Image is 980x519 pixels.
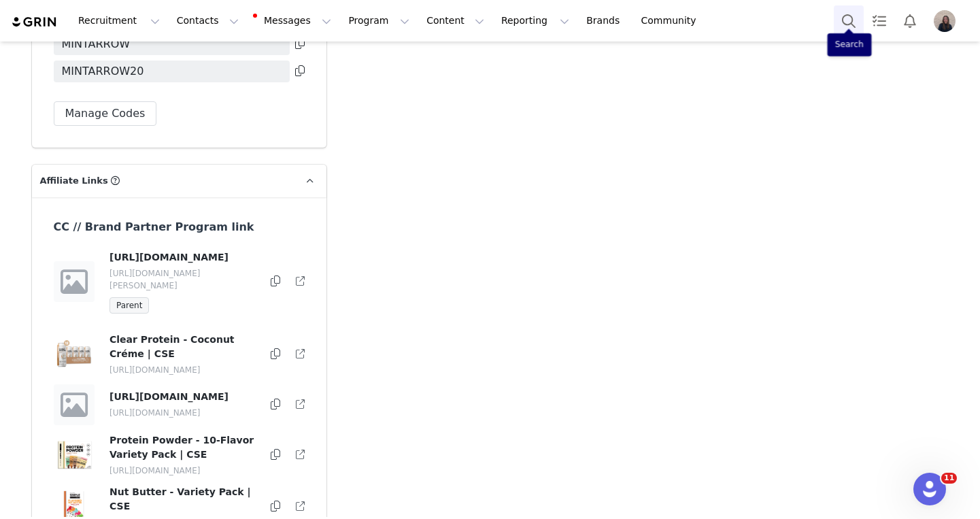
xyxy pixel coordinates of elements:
[109,390,256,404] h4: [URL][DOMAIN_NAME]
[934,10,956,32] img: 1cdbb7aa-9e77-4d87-9340-39fe3d42aad1.jpg
[926,10,969,32] button: Profile
[62,63,144,80] span: MINTARROW20
[895,5,925,36] button: Notifications
[109,333,256,361] h4: Clear Protein - Coconut Créme | CSE
[109,485,256,514] h4: Nut Butter - Variety Pack | CSE
[418,5,492,36] button: Content
[633,5,711,36] a: Community
[11,11,558,26] body: Rich Text Area. Press ALT-0 for help.
[70,5,168,36] button: Recruitment
[493,5,577,36] button: Reporting
[109,433,256,462] h4: Protein Powder - 10-Flavor Variety Pack | CSE
[340,5,418,36] button: Program
[109,407,256,419] p: [URL][DOMAIN_NAME]
[109,465,256,477] p: [URL][DOMAIN_NAME]
[834,5,864,36] button: Search
[248,5,339,36] button: Messages
[578,5,632,36] a: Brands
[54,435,95,475] img: DSI_Protein_Variety_Pack_1510VAR1_Front_0eadde92-1b67-412e-a070-036f8b91d77d.png
[941,473,957,484] span: 11
[109,250,256,265] h4: [URL][DOMAIN_NAME]
[109,364,256,376] p: [URL][DOMAIN_NAME]
[54,334,95,375] img: Macro_Cap_Clear_Protein_Coconut_Creme_3001CCR1_12_Main.png
[109,297,149,314] span: Parent
[864,5,894,36] a: Tasks
[62,36,131,52] span: MINTARROW
[54,219,273,235] h3: CC // Brand Partner Program link
[109,267,256,292] p: [URL][DOMAIN_NAME][PERSON_NAME]
[54,101,157,126] button: Manage Codes
[40,174,108,188] span: Affiliate Links
[11,16,58,29] img: grin logo
[913,473,946,505] iframe: Intercom live chat
[169,5,247,36] button: Contacts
